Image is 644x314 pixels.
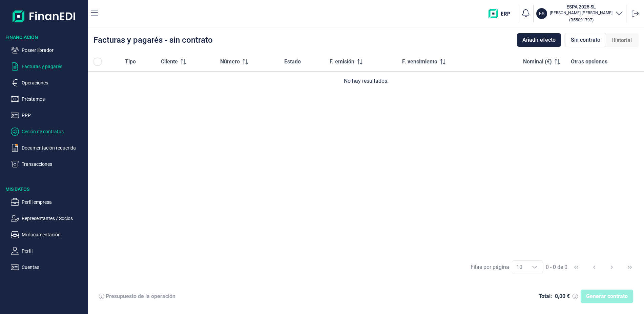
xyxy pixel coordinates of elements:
span: Otras opciones [571,58,607,66]
p: Transacciones [22,160,85,168]
span: Tipo [125,58,136,66]
span: Sin contrato [571,36,600,44]
button: First Page [568,259,584,275]
p: Perfil [22,247,85,255]
p: Cesión de contratos [22,127,85,136]
p: Facturas y pagarés [22,62,85,71]
button: Facturas y pagarés [11,62,85,71]
div: Historial [606,34,637,47]
p: Poseer librador [22,46,85,54]
p: Operaciones [22,79,85,87]
p: Perfil empresa [22,198,85,206]
button: Last Page [622,259,638,275]
small: Copiar cif [569,17,594,22]
span: F. vencimiento [402,58,437,66]
button: ESESPA 2025 SL[PERSON_NAME] [PERSON_NAME](B55091797) [536,3,623,24]
div: Choose [526,261,543,274]
div: Presupuesto de la operación [106,293,175,300]
div: Total: [539,293,552,300]
button: Préstamos [11,95,85,103]
span: 0 - 0 de 0 [546,264,567,270]
div: All items unselected [94,58,102,66]
h3: ESPA 2025 SL [550,3,612,10]
p: Préstamos [22,95,85,103]
p: Mi documentación [22,231,85,239]
button: Añadir efecto [517,33,561,47]
p: PPP [22,111,85,119]
button: Operaciones [11,79,85,87]
p: [PERSON_NAME] [PERSON_NAME] [550,10,612,16]
button: Transacciones [11,160,85,168]
button: Documentación requerida [11,144,85,152]
img: Logo de aplicación [13,5,76,27]
span: Nominal (€) [523,58,552,66]
button: Previous Page [586,259,602,275]
button: Mi documentación [11,231,85,239]
button: Representantes / Socios [11,214,85,222]
button: Perfil empresa [11,198,85,206]
button: Next Page [604,259,620,275]
p: Representantes / Socios [22,214,85,222]
div: Filas por página [471,263,509,271]
span: Historial [611,36,632,44]
button: Perfil [11,247,85,255]
div: Sin contrato [565,33,606,47]
button: PPP [11,111,85,119]
button: Cesión de contratos [11,127,85,136]
div: Facturas y pagarés - sin contrato [94,36,213,44]
button: Cuentas [11,263,85,271]
span: Añadir efecto [522,36,556,44]
button: Poseer librador [11,46,85,54]
div: 0,00 € [555,293,570,300]
span: Estado [284,58,301,66]
span: Cliente [161,58,178,66]
span: Número [220,58,240,66]
p: Cuentas [22,263,85,271]
p: Documentación requerida [22,144,85,152]
span: F. emisión [330,58,354,66]
div: No hay resultados. [94,77,639,85]
img: erp [489,9,515,18]
p: ES [539,10,544,17]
